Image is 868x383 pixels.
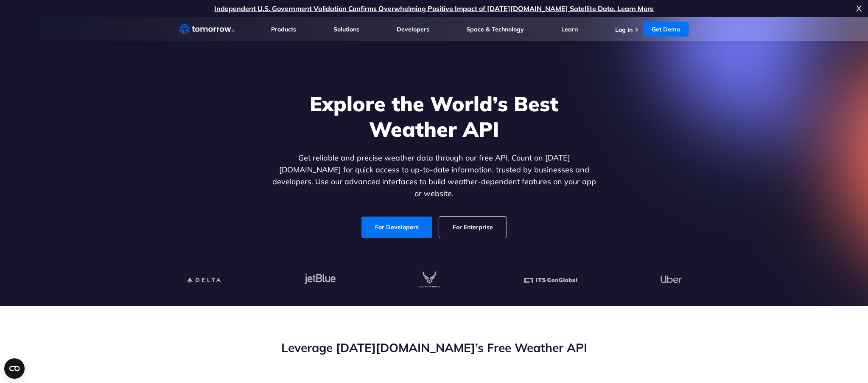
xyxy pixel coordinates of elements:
h1: Explore the World’s Best Weather API [270,91,598,142]
p: Get reliable and precise weather data through our free API. Count on [DATE][DOMAIN_NAME] for quic... [270,152,598,200]
a: Learn [561,25,578,33]
a: For Enterprise [439,217,507,238]
h2: Leverage [DATE][DOMAIN_NAME]’s Free Weather API [179,340,689,356]
a: For Developers [361,217,432,238]
a: Home link [179,23,235,36]
a: Products [271,25,296,33]
a: Solutions [333,25,359,33]
a: Independent U.S. Government Validation Confirms Overwhelming Positive Impact of [DATE][DOMAIN_NAM... [214,4,654,13]
a: Log In [615,26,633,34]
a: Developers [397,25,429,33]
a: Get Demo [643,22,689,37]
button: Open CMP widget [4,358,25,379]
a: Space & Technology [466,25,524,33]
